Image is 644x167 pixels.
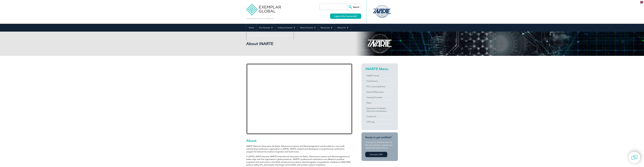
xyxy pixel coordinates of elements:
[356,15,357,17] img: open_square.png
[365,106,394,114] a: Expression of Interest:Technical Contributors
[365,141,394,149] p: Once you’ve checked and met the requirements, register your details and Apply Now on
[246,24,256,32] a: Home
[275,24,298,32] a: Industry Partners
[246,155,352,166] p: In [DATE], NARTE became iNARTE (International Association for Radio, Telecommunications and Elect...
[335,24,351,32] a: About Us
[257,24,275,32] a: Our Services
[365,67,394,71] h2: iNARTE Menu
[318,24,335,32] a: Resources
[631,154,638,161] img: contact-chat.png
[640,1,643,3] img: en
[246,32,294,39] a: Find Certified Professional / Training Provider
[365,136,394,139] h3: Ready to get certified?
[365,84,394,89] a: FCC Licensing Exams
[365,114,394,119] a: Contact Us
[365,100,394,105] a: News
[365,119,394,125] a: CPD Log
[246,139,352,143] h2: About
[246,145,352,153] p: NARTE (National Association for Radio, Telecommunications and Electromagnetics) was founded as a ...
[330,14,361,19] a: Login to the Community
[246,63,352,134] iframe: YouTube video player
[365,73,394,78] a: iNARTE Home
[365,95,394,100] a: Training Providers
[298,24,318,32] a: News & Events
[246,17,274,20] p: Leading the way to excellence
[246,42,352,46] h2: About iNARTE
[365,78,394,84] a: Certifications
[365,152,387,157] a: Exemplar LINK
[365,89,394,95] a: Exams & Resources
[347,4,361,10] input: Search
